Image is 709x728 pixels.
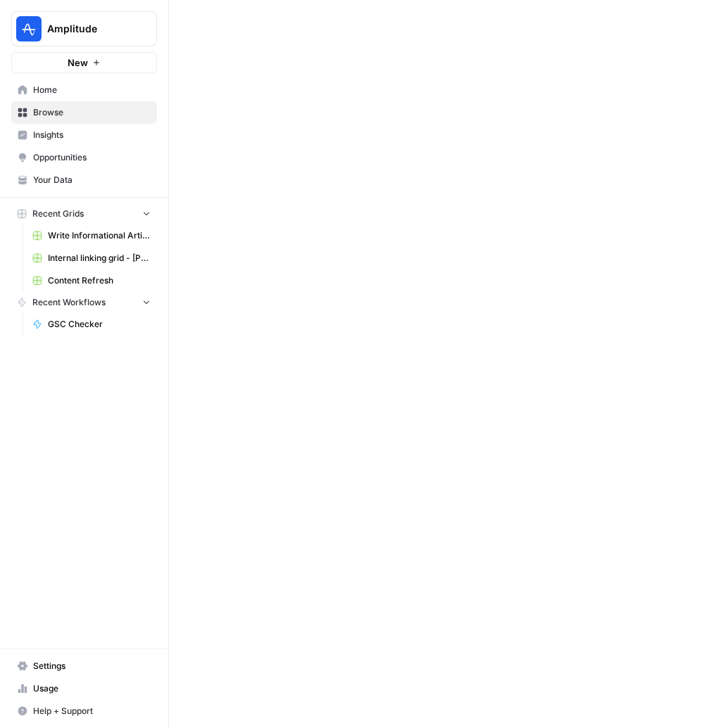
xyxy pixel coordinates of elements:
[33,705,151,717] span: Help + Support
[11,677,157,700] a: Usage
[11,169,157,191] a: Your Data
[11,700,157,722] button: Help + Support
[11,11,157,46] button: Workspace: Amplitude
[48,229,151,242] span: Write Informational Article
[33,660,151,672] span: Settings
[11,146,157,169] a: Opportunities
[48,252,151,264] span: Internal linking grid - [PERSON_NAME]
[11,203,157,224] button: Recent Grids
[26,224,157,247] a: Write Informational Article
[26,313,157,336] a: GSC Checker
[48,318,151,331] span: GSC Checker
[26,269,157,292] a: Content Refresh
[16,16,42,41] img: Amplitude Logo
[33,682,151,695] span: Usage
[33,129,151,141] span: Insights
[48,274,151,287] span: Content Refresh
[47,22,132,36] span: Amplitude
[26,247,157,269] a: Internal linking grid - [PERSON_NAME]
[32,296,106,309] span: Recent Workflows
[33,106,151,119] span: Browse
[11,101,157,124] a: Browse
[68,56,88,70] span: New
[32,207,84,220] span: Recent Grids
[11,79,157,101] a: Home
[33,151,151,164] span: Opportunities
[33,174,151,186] span: Your Data
[11,124,157,146] a: Insights
[11,52,157,73] button: New
[33,84,151,96] span: Home
[11,292,157,313] button: Recent Workflows
[11,655,157,677] a: Settings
